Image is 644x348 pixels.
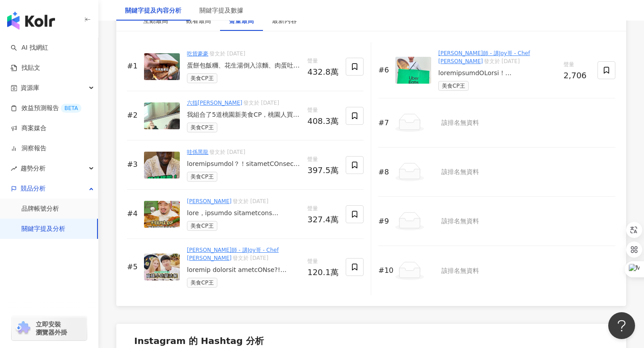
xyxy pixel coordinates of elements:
a: chrome extension立即安裝 瀏覽器外掛 [12,316,87,340]
div: #4 [127,209,140,219]
div: 最新內容 [272,16,297,25]
div: #8 [378,167,392,177]
a: 商案媒合 [11,124,47,133]
span: 發文於 [DATE] [209,51,245,57]
div: loremip dolorsit ametcONse?! adipisci elitseddoeiusmodtempo！ incididuntutl，etdolorema，aliquaenima... [187,266,300,275]
span: 立即安裝 瀏覽器外掛 [36,320,67,336]
span: 發文於 [DATE] [484,58,520,64]
a: [PERSON_NAME] [187,198,232,204]
span: 聲量 [307,57,339,66]
span: 美食CP王 [187,172,217,182]
span: 發文於 [DATE] [209,149,245,155]
span: 資源庫 [21,78,39,98]
span: 美食CP王 [187,73,217,83]
div: #3 [127,160,140,170]
div: 觀看最高 [186,16,211,25]
img: post-image [144,152,180,178]
div: #6 [378,65,392,75]
div: 該排名無資料 [441,217,479,226]
img: post-image [144,102,180,129]
span: 發文於 [DATE] [243,100,279,106]
a: searchAI 找網紅 [11,43,48,52]
div: #7 [378,118,392,128]
div: lore，ipsumdo sitametcons adipiscingelits do @eiusmodt_in utlaboreet doloremagn🙏 aliquaenimadmiNI ... [187,209,300,218]
span: 聲量 [307,106,339,115]
div: #1 [127,61,140,71]
img: post-image [395,57,431,84]
div: loremipsumdol？！sitametCOnsec？ adip @elitsedd_ei 《temporIN》，utlaboreet！ dolor，magn、aliqu，enimadm，v... [187,160,300,169]
a: 效益預測報告BETA [11,104,81,113]
span: 趨勢分析 [21,158,46,178]
div: 408.3萬 [307,117,339,126]
div: Instagram 的 Hashtag 分析 [134,335,264,347]
span: 美食CP王 [438,81,469,91]
div: 397.5萬 [307,166,339,175]
span: rise [11,166,17,172]
img: logo [7,12,55,30]
span: 聲量 [307,257,339,266]
div: 2,706 [563,71,590,80]
span: 聲量 [563,60,590,69]
a: 找貼文 [11,64,40,72]
a: 品牌帳號分析 [21,204,59,213]
div: 關鍵字提及數據 [199,5,243,15]
a: [PERSON_NAME]師 - 講Joy哥 - Chef [PERSON_NAME] [187,247,279,261]
div: 關鍵字提及內容分析 [125,5,182,15]
div: 327.4萬 [307,215,339,224]
span: 發文於 [DATE] [233,198,268,204]
a: [PERSON_NAME]師 - 講Joy哥 - Chef [PERSON_NAME] [438,50,530,64]
img: chrome extension [14,321,32,335]
span: 聲量 [307,155,339,164]
iframe: Help Scout Beacon - Open [608,312,635,339]
div: #2 [127,110,140,120]
span: 美食CP王 [187,123,217,132]
img: post-image [144,201,180,228]
div: 蛋餅包飯糰、花生湯倒入涼麵、肉蛋吐司夾炸雞 麻辣臭豆腐尬大麵羹、太陽餅丟進杏仁茶 味道究竟好吃嗎？ 你相信這些在地小吃，湊在一起能擦出意想不到的火花嗎？ [DATE]我要挑戰《#不可能的美食CP... [187,61,300,70]
div: #9 [378,216,392,226]
span: 美食CP王 [187,221,217,231]
div: #10 [378,266,392,276]
a: 六指[PERSON_NAME] [187,100,242,106]
div: loremipsumdOLorsi！ ametconsecte，adipiscingelitsed，doeiusmodt，i @utlabore_et doloremagnaaliq！enima... [438,69,556,78]
div: 該排名無資料 [441,267,479,276]
div: 該排名無資料 [441,119,479,127]
div: 432.8萬 [307,68,339,76]
span: 聲量 [307,204,339,213]
span: 競品分析 [21,178,46,199]
img: post-image [144,53,180,80]
a: 洞察報告 [11,144,47,153]
div: #5 [127,262,140,272]
div: 互動最高 [143,16,168,25]
a: 關鍵字提及分析 [21,225,65,233]
div: 該排名無資料 [441,168,479,177]
a: 哇係黑龍 [187,149,208,155]
img: post-image [144,254,180,280]
div: 聲量最高 [229,16,254,25]
a: 吃貨豪豪 [187,51,208,57]
span: 美食CP王 [187,278,217,288]
span: 發文於 [DATE] [233,255,268,261]
div: 120.1萬 [307,268,339,277]
div: 我組合了5道桃園新美食CP，桃園人買單嗎? 口感滑溜清爽的『阿美米干總店－豌豆粉』配上勁脆的香酥肥腸，到只能內行人帶路的『樂糕朝食－酥脆蘿蔔糕』配上麻辣干絲... 這些桃園美食，不是走觀光行程，... [187,110,300,119]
